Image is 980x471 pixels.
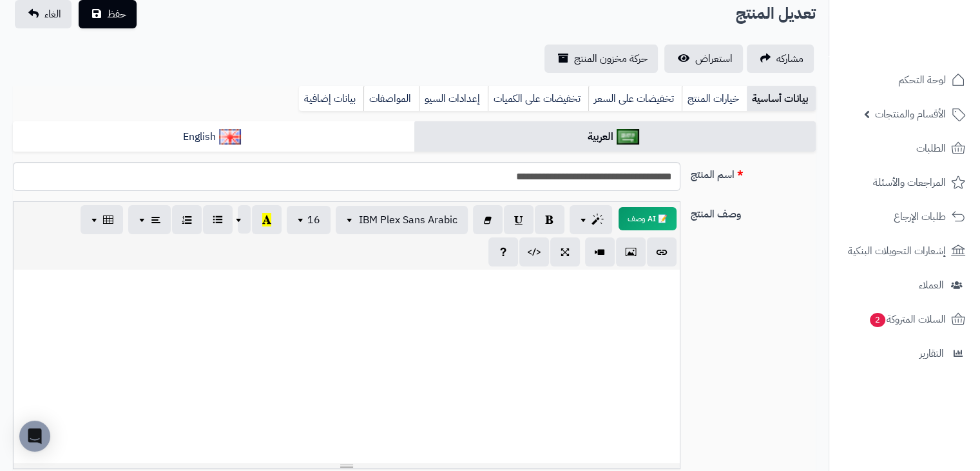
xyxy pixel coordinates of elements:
span: IBM Plex Sans Arabic [359,212,457,228]
a: حركة مخزون المنتج [544,45,658,73]
a: السلات المتروكة2 [837,304,972,335]
span: حفظ [107,6,126,22]
a: خيارات المنتج [682,86,747,112]
a: بيانات أساسية [747,86,816,112]
span: الغاء [44,6,61,22]
a: تخفيضات على الكميات [488,86,588,112]
a: العملاء [837,270,972,301]
img: العربية [617,129,639,145]
a: بيانات إضافية [299,86,363,112]
img: logo-2.png [892,32,968,59]
a: العربية [414,121,816,153]
span: 16 [307,212,320,228]
span: استعراض [695,51,733,66]
span: الطلبات [916,139,946,157]
a: لوحة التحكم [837,65,972,95]
div: Open Intercom Messenger [19,421,50,452]
span: لوحة التحكم [898,71,946,89]
label: وصف المنتج [686,201,821,222]
span: الأقسام والمنتجات [875,105,946,123]
a: طلبات الإرجاع [837,201,972,232]
a: المراجعات والأسئلة [837,167,972,198]
span: المراجعات والأسئلة [873,174,946,192]
a: مشاركه [747,45,814,73]
a: التقارير [837,338,972,369]
h2: تعديل المنتج [736,1,816,27]
button: 📝 AI وصف [619,207,677,230]
label: اسم المنتج [686,162,821,183]
button: 16 [287,206,331,234]
a: English [13,121,414,153]
a: إشعارات التحويلات البنكية [837,235,972,266]
a: المواصفات [363,86,419,112]
button: IBM Plex Sans Arabic [336,206,468,234]
span: التقارير [919,345,944,363]
a: إعدادات السيو [419,86,488,112]
a: تخفيضات على السعر [588,86,682,112]
span: حركة مخزون المنتج [574,51,648,66]
span: العملاء [919,276,944,294]
span: مشاركه [776,51,803,66]
span: السلات المتروكة [869,310,946,328]
span: إشعارات التحويلات البنكية [848,242,946,260]
img: English [219,129,242,145]
a: الطلبات [837,133,972,164]
span: طلبات الإرجاع [894,208,946,226]
a: استعراض [664,45,743,73]
span: 2 [870,313,885,327]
